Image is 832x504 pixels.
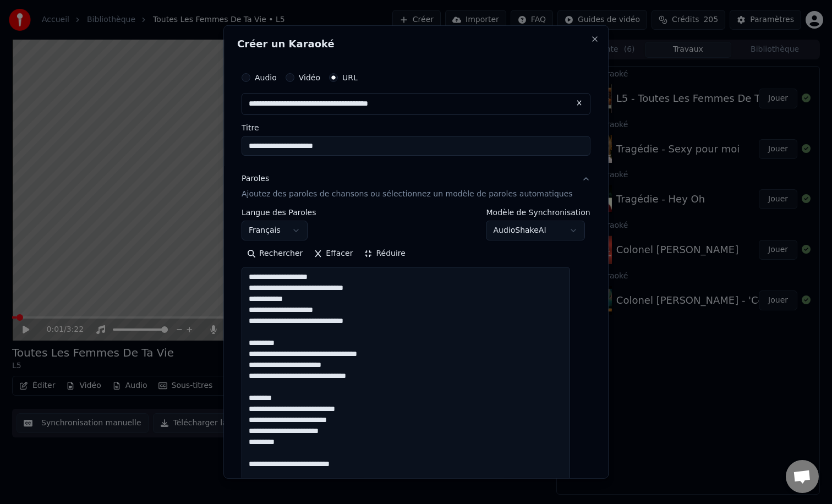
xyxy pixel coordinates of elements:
[242,189,573,200] p: Ajoutez des paroles de chansons ou sélectionnez un modèle de paroles automatiques
[242,124,590,132] label: Titre
[299,74,320,81] label: Vidéo
[237,39,595,49] h2: Créer un Karaoké
[242,165,590,209] button: ParolesAjoutez des paroles de chansons ou sélectionnez un modèle de paroles automatiques
[342,74,358,81] label: URL
[255,74,277,81] label: Audio
[359,245,411,262] button: Réduire
[242,173,269,184] div: Paroles
[242,209,316,216] label: Langue des Paroles
[308,245,358,262] button: Effacer
[486,209,590,216] label: Modèle de Synchronisation
[242,245,308,262] button: Rechercher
